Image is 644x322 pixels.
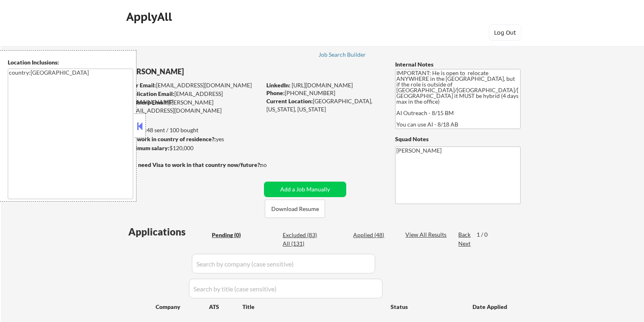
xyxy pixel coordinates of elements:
div: Applications [128,227,209,237]
div: Excluded (83) [283,231,323,239]
strong: Phone: [266,89,285,96]
div: [PERSON_NAME][EMAIL_ADDRESS][DOMAIN_NAME] [126,98,261,114]
div: Company [156,303,209,311]
div: Date Applied [473,303,508,311]
strong: Will need Visa to work in that country now/future?: [126,161,262,168]
div: Applied (48) [353,231,394,239]
button: Log Out [489,24,521,41]
div: View All Results [405,231,449,239]
div: [PERSON_NAME] [126,67,293,77]
div: [EMAIL_ADDRESS][DOMAIN_NAME] [126,81,261,89]
div: 48 sent / 100 bought [125,126,261,134]
strong: LinkedIn: [266,82,290,89]
div: Location Inclusions: [8,58,133,67]
div: [GEOGRAPHIC_DATA], [US_STATE], [US_STATE] [266,97,382,113]
button: Add a Job Manually [264,182,346,197]
div: Internal Notes [395,60,521,69]
div: 1 / 0 [477,231,495,239]
div: Next [458,240,471,248]
div: Title [242,303,383,311]
div: yes [125,135,259,143]
div: Status [391,299,461,314]
div: ApplyAll [126,10,174,24]
div: Squad Notes [395,135,521,143]
div: $120,000 [125,144,261,152]
a: [URL][DOMAIN_NAME] [292,82,353,89]
strong: Can work in country of residence?: [125,135,216,142]
input: Search by title (case sensitive) [189,279,382,298]
div: Job Search Builder [319,52,366,58]
strong: Mailslurp Email: [126,99,168,106]
div: no [260,161,284,169]
div: All (131) [283,240,323,248]
button: Download Resume [265,200,325,218]
div: Back [458,231,471,239]
div: [EMAIL_ADDRESS][DOMAIN_NAME] [126,90,261,106]
strong: Application Email: [126,90,174,97]
input: Search by company (case sensitive) [192,254,375,273]
strong: Current Location: [266,98,313,104]
div: Pending (0) [212,231,253,239]
a: Job Search Builder [319,51,366,60]
div: ATS [209,303,242,311]
div: [PHONE_NUMBER] [266,89,382,97]
strong: Minimum salary: [125,144,169,151]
